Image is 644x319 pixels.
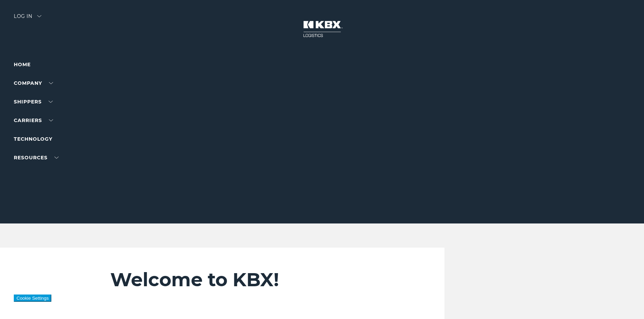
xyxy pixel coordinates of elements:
[14,61,31,68] a: Home
[110,268,400,291] h2: Welcome to KBX!
[296,14,348,44] img: kbx logo
[14,117,53,123] a: Carriers
[14,136,52,142] a: Technology
[14,14,41,24] div: Log in
[14,80,53,86] a: Company
[14,99,53,105] a: SHIPPERS
[14,154,59,161] a: RESOURCES
[14,295,51,302] button: Cookie Settings
[37,15,41,17] img: arrow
